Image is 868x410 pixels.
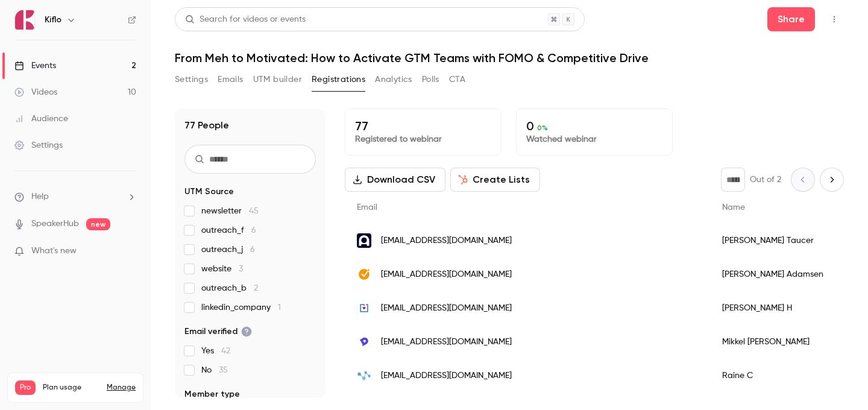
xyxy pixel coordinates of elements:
[201,263,243,275] span: website
[31,218,79,230] a: SpeakerHub
[526,133,662,145] p: Watched webinar
[537,124,548,132] span: 0 %
[381,235,512,247] span: [EMAIL_ADDRESS][DOMAIN_NAME]
[43,383,99,393] span: Plan usage
[31,245,77,257] span: What's new
[14,113,68,125] div: Audience
[381,302,512,315] span: [EMAIL_ADDRESS][DOMAIN_NAME]
[450,168,540,192] button: Create Lists
[381,336,512,348] span: [EMAIL_ADDRESS][DOMAIN_NAME]
[201,364,228,376] span: No
[357,233,371,248] img: ada.support
[201,224,256,236] span: outreach_f
[201,244,255,256] span: outreach_j
[526,119,662,133] p: 0
[750,174,781,186] p: Out of 2
[357,203,377,212] span: Email
[221,347,230,355] span: 42
[175,70,208,89] button: Settings
[122,246,136,257] iframe: Noticeable Trigger
[355,119,491,133] p: 77
[722,203,745,212] span: Name
[820,168,844,192] button: Next page
[381,370,512,382] span: [EMAIL_ADDRESS][DOMAIN_NAME]
[31,191,49,203] span: Help
[357,267,371,282] img: getaccept.com
[239,265,243,273] span: 3
[107,383,136,393] a: Manage
[357,301,371,315] img: donorbox.org
[422,70,439,89] button: Polls
[201,301,281,314] span: linkedin_company
[219,366,228,374] span: 35
[14,139,63,151] div: Settings
[184,186,234,198] span: UTM Source
[254,284,258,292] span: 2
[218,70,243,89] button: Emails
[355,133,491,145] p: Registered to webinar
[767,7,815,31] button: Share
[14,60,56,72] div: Events
[357,335,371,349] img: dixa.com
[357,368,371,383] img: maxmind.com
[251,226,256,235] span: 6
[449,70,465,89] button: CTA
[249,207,259,215] span: 45
[312,70,365,89] button: Registrations
[15,10,34,30] img: Kiflo
[250,245,255,254] span: 6
[15,380,36,395] span: Pro
[184,388,240,400] span: Member type
[201,205,259,217] span: newsletter
[184,118,229,133] h1: 77 People
[86,218,110,230] span: new
[201,282,258,294] span: outreach_b
[345,168,445,192] button: Download CSV
[375,70,412,89] button: Analytics
[201,345,230,357] span: Yes
[185,13,306,26] div: Search for videos or events
[278,303,281,312] span: 1
[253,70,302,89] button: UTM builder
[14,191,136,203] li: help-dropdown-opener
[14,86,57,98] div: Videos
[45,14,61,26] h6: Kiflo
[175,51,844,65] h1: From Meh to Motivated: How to Activate GTM Teams with FOMO & Competitive Drive
[381,268,512,281] span: [EMAIL_ADDRESS][DOMAIN_NAME]
[184,326,252,338] span: Email verified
